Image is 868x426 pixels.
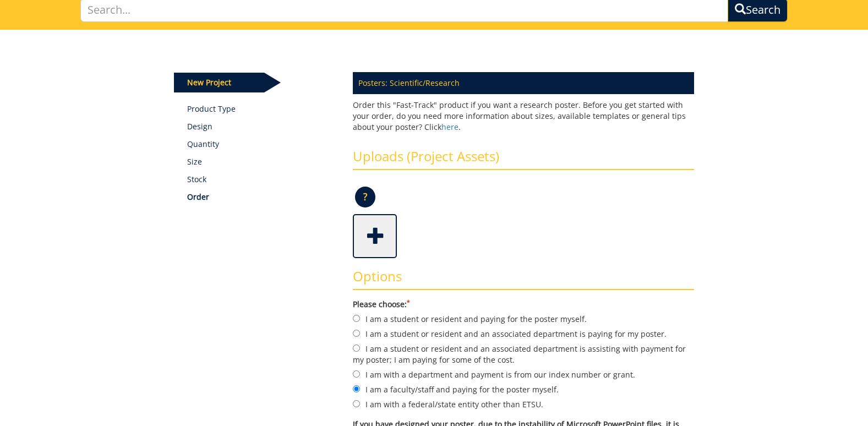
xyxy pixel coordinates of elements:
[174,73,264,92] p: New Project
[353,342,694,365] label: I am a student or resident and an associated department is assisting with payment for my poster; ...
[187,139,336,150] p: Quantity
[353,72,694,94] p: Posters: Scientific/Research
[353,313,694,325] label: I am a student or resident and paying for the poster myself.
[353,149,694,170] h3: Uploads (Project Assets)
[353,100,694,133] p: Order this "Fast-Track" product if you want a research poster. Before you get started with your o...
[353,299,694,310] label: Please choose:
[355,187,375,207] p: ?
[353,327,694,340] label: I am a student or resident and an associated department is paying for my poster.
[353,345,360,352] input: I am a student or resident and an associated department is assisting with payment for my poster; ...
[353,269,694,290] h3: Options
[353,398,694,410] label: I am with a federal/state entity other than ETSU.
[353,400,360,407] input: I am with a federal/state entity other than ETSU.
[353,370,360,378] input: I am with a department and payment is from our index number or grant.
[353,385,360,392] input: I am a faculty/staff and paying for the poster myself.
[187,156,336,167] p: Size
[187,121,336,132] p: Design
[353,383,694,395] label: I am a faculty/staff and paying for the poster myself.
[353,315,360,322] input: I am a student or resident and paying for the poster myself.
[187,192,336,203] p: Order
[187,103,336,114] a: Product Type
[187,174,336,185] p: Stock
[353,368,694,380] label: I am with a department and payment is from our index number or grant.
[353,330,360,337] input: I am a student or resident and an associated department is paying for my poster.
[441,122,458,132] a: here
